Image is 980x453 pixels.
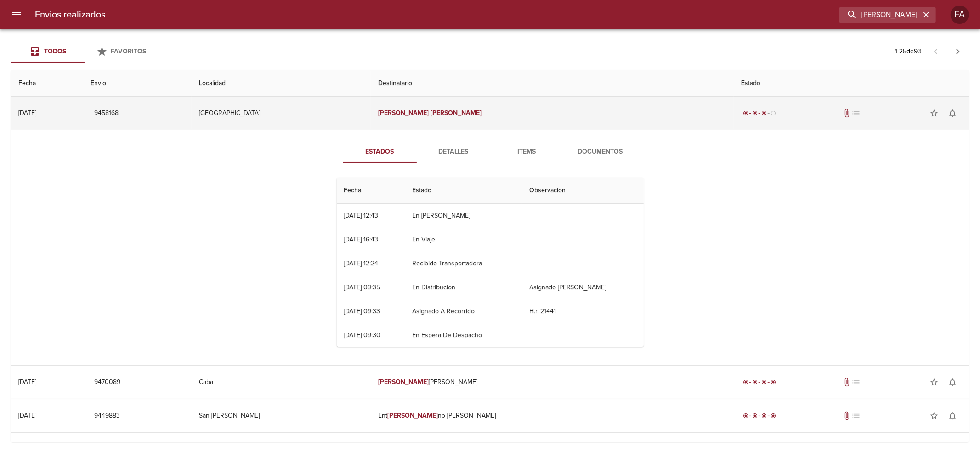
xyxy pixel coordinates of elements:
span: radio_button_checked [752,379,758,385]
span: radio_button_checked [752,110,758,116]
th: Estado [405,178,522,204]
span: radio_button_unchecked [770,110,776,116]
div: [DATE] 12:24 [344,259,379,267]
em: [PERSON_NAME] [378,378,429,386]
td: Asignado A Recorrido [405,299,522,323]
button: Activar notificaciones [943,373,962,391]
td: [GEOGRAPHIC_DATA] [192,97,371,130]
span: notifications_none [948,109,957,118]
div: En viaje [741,109,778,118]
span: No tiene pedido asociado [851,378,861,387]
th: Localidad [192,70,371,97]
div: Entregado [741,378,778,387]
div: [DATE] 16:43 [344,235,379,243]
span: No tiene pedido asociado [851,109,861,118]
span: 9449883 [94,410,120,422]
button: 9458168 [91,105,122,122]
span: radio_button_checked [770,379,776,385]
span: radio_button_checked [761,379,767,385]
span: Favoritos [111,47,147,55]
span: radio_button_checked [743,413,748,419]
div: [DATE] 12:43 [344,212,379,219]
span: radio_button_checked [761,413,767,419]
span: radio_button_checked [770,413,776,419]
th: Destinatario [371,70,734,97]
div: [DATE] [18,109,36,117]
td: H.r. 21441 [522,299,644,323]
button: Agregar a favoritos [925,373,943,391]
table: Tabla de seguimiento [337,178,644,395]
span: Todos [44,47,66,55]
span: Documentos [569,146,632,158]
p: 1 - 25 de 93 [895,47,921,56]
em: [PERSON_NAME] [378,109,429,117]
th: Envio [83,70,192,97]
div: Tabs detalle de guia [343,141,637,163]
span: Detalles [422,146,485,158]
span: notifications_none [948,411,957,420]
span: 9470089 [94,377,120,388]
button: 9470089 [91,374,124,391]
td: Caba [192,366,371,399]
span: Tiene documentos adjuntos [842,109,851,118]
span: radio_button_checked [743,379,748,385]
div: [DATE] [18,378,36,386]
span: radio_button_checked [743,110,748,116]
th: Fecha [337,178,405,204]
td: En [PERSON_NAME] [405,204,522,228]
td: En Distribucion [405,275,522,299]
span: No tiene pedido asociado [851,411,861,420]
span: star_border [929,411,939,420]
button: 9449883 [91,407,124,424]
div: Tabs Envios [11,40,158,63]
th: Observacion [522,178,644,204]
th: Fecha [11,70,83,97]
span: notifications_none [948,378,957,387]
span: Estados [349,146,411,158]
div: [DATE] 09:35 [344,283,380,291]
span: 9458168 [94,108,119,119]
td: En Espera De Despacho [405,323,522,347]
td: Recibido Transportadora [405,252,522,275]
span: radio_button_checked [752,413,758,419]
td: San [PERSON_NAME] [192,399,371,432]
button: menu [6,4,28,26]
th: Estado [734,70,969,97]
span: star_border [929,378,939,387]
span: Items [496,146,558,158]
div: FA [951,6,969,24]
button: Activar notificaciones [943,407,962,425]
span: radio_button_checked [761,110,767,116]
h6: Envios realizados [35,7,105,22]
span: star_border [929,109,939,118]
span: Tiene documentos adjuntos [842,378,851,387]
input: buscar [839,7,920,23]
td: Asignado [PERSON_NAME] [522,275,644,299]
button: Activar notificaciones [943,104,962,122]
div: [DATE] [18,412,36,419]
div: Entregado [741,411,778,420]
td: [PERSON_NAME] [371,366,734,399]
em: [PERSON_NAME] [431,109,482,117]
div: [DATE] 09:30 [344,331,381,339]
span: Tiene documentos adjuntos [842,411,851,420]
td: Ent no [PERSON_NAME] [371,399,734,432]
div: [DATE] 09:33 [344,307,380,315]
em: [PERSON_NAME] [387,412,438,419]
td: En Viaje [405,228,522,252]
